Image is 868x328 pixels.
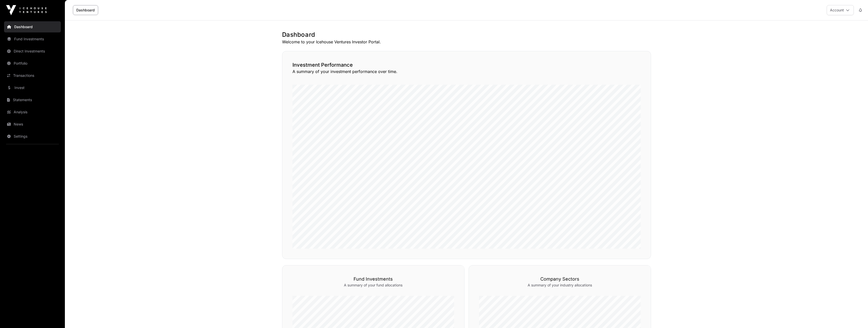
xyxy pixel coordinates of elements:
[292,61,641,68] h2: Investment Performance
[4,33,61,45] a: Fund Investments
[292,283,454,288] p: A summary of your fund allocations
[4,106,61,118] a: Analysis
[4,21,61,32] a: Dashboard
[282,39,651,45] p: Welcome to your Icehouse Ventures Investor Portal.
[479,283,641,288] p: A summary of your industry allocations
[4,46,61,57] a: Direct Investments
[4,131,61,142] a: Settings
[4,58,61,69] a: Portfolio
[73,5,98,15] a: Dashboard
[4,94,61,105] a: Statements
[292,276,454,283] h3: Fund Investments
[282,31,651,39] h1: Dashboard
[292,68,641,75] p: A summary of your investment performance over time.
[827,5,854,15] button: Account
[479,276,641,283] h3: Company Sectors
[4,70,61,81] a: Transactions
[4,82,61,93] a: Invest
[4,119,61,130] a: News
[6,5,47,15] img: Icehouse Ventures Logo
